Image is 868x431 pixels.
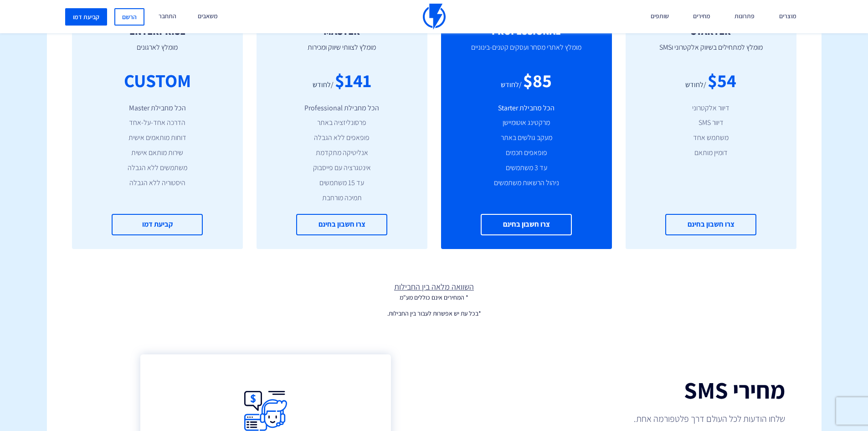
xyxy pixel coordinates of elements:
li: הדרכה אחד-על-אחד [86,118,229,128]
li: מעקב גולשים באתר [455,133,598,143]
li: הכל מחבילת Master [86,103,229,114]
p: מומלץ לאתרי מסחר ועסקים קטנים-בינוניים [455,36,598,68]
h2: STARTER [639,26,783,36]
a: צרו חשבון בחינם [665,214,756,235]
p: מומלץ לארגונים [86,36,229,68]
p: מומלץ לצוותי שיווק ומכירות [270,36,414,68]
li: פופאפים חכמים [455,148,598,158]
li: היסטוריה ללא הגבלה [86,178,229,188]
li: דיוור SMS [639,118,783,128]
div: $54 [708,68,736,93]
li: פופאפים ללא הגבלה [270,133,414,143]
h2: מחירי SMS [478,377,785,403]
li: משתמשים ללא הגבלה [86,163,229,173]
li: שירות מותאם אישית [86,148,229,158]
li: פרסונליזציה באתר [270,118,414,128]
li: הכל מחבילת Starter [455,103,598,114]
p: * המחירים אינם כוללים מע"מ [47,293,822,302]
h2: PROFESSIONAL [455,26,598,36]
li: תמיכה מורחבת [270,193,414,203]
div: /לחודש [685,80,706,90]
a: קביעת דמו [65,8,107,26]
li: מרקטינג אוטומיישן [455,118,598,128]
div: CUSTOM [124,68,191,93]
p: שלחו הודעות לכל העולם דרך פלטפורמה אחת. [512,412,785,425]
li: עד 15 משתמשים [270,178,414,188]
a: צרו חשבון בחינם [481,214,572,235]
li: אינטגרציה עם פייסבוק [270,163,414,173]
li: ניהול הרשאות משתמשים [455,178,598,188]
li: דוחות מותאמים אישית [86,133,229,143]
p: *בכל עת יש אפשרות לעבור בין החבילות. [47,309,822,318]
div: $85 [523,68,552,93]
li: עד 3 משתמשים [455,163,598,173]
p: מומלץ למתחילים בשיווק אלקטרוני וSMS [639,36,783,68]
li: אנליטיקה מתקדמת [270,148,414,158]
li: דומיין מותאם [639,148,783,158]
a: קביעת דמו [112,214,203,235]
a: צרו חשבון בחינם [296,214,387,235]
div: /לחודש [313,80,334,90]
h2: ENTERPRISE [86,26,229,36]
a: השוואה מלאה בין החבילות [47,281,822,293]
h2: MASTER [270,26,414,36]
div: $141 [335,68,371,93]
li: דיוור אלקטרוני [639,103,783,114]
div: /לחודש [501,80,522,90]
a: הרשם [114,8,144,26]
li: משתמש אחד [639,133,783,143]
li: הכל מחבילת Professional [270,103,414,114]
